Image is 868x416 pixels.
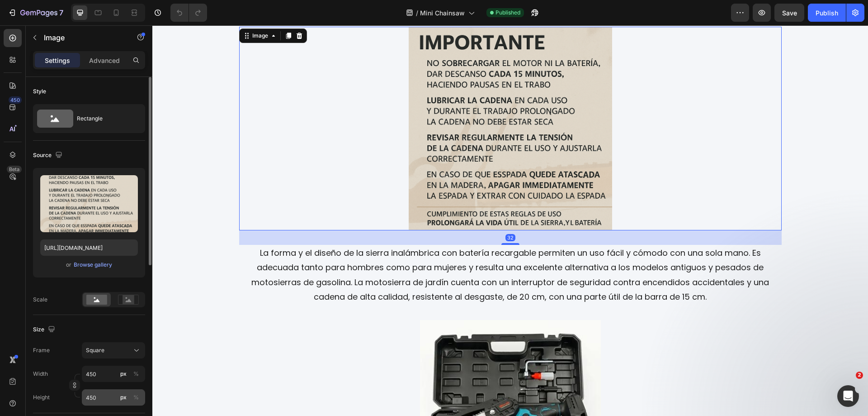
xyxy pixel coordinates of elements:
input: px% [82,389,145,406]
label: Height [33,393,50,402]
span: Save [782,9,797,17]
button: 7 [4,4,67,22]
div: 32 [353,209,363,216]
span: Mini Chainsaw [420,8,465,18]
p: La forma y el diseño de la sierra inalámbrica con batería recargable permiten un uso fácil y cómo... [88,220,628,279]
div: Rectangle [77,108,132,129]
div: % [133,370,139,378]
span: Square [86,346,104,354]
div: Undo/Redo [170,4,207,22]
div: Beta [7,166,22,173]
iframe: Design area [152,25,868,416]
button: Publish [808,4,846,22]
label: Frame [33,346,50,354]
img: preview-image [40,175,138,232]
div: px [120,393,127,402]
input: px% [82,366,145,382]
p: Image [44,32,121,43]
label: Width [33,370,48,378]
iframe: Intercom live chat [837,385,859,407]
button: Browse gallery [73,260,113,269]
div: % [133,393,139,402]
button: px [131,392,142,403]
div: Browse gallery [74,261,112,269]
button: % [118,392,129,403]
p: 7 [59,7,63,18]
div: Publish [816,8,838,18]
button: % [118,368,129,379]
span: Published [495,9,520,17]
div: Size [33,324,57,336]
div: 450 [9,96,22,104]
div: Source [33,149,64,162]
button: Square [82,342,145,359]
input: https://example.com/image.jpg [40,239,138,256]
p: Settings [45,56,70,65]
button: px [131,368,142,379]
div: px [120,370,127,378]
div: Scale [33,296,47,304]
span: 2 [856,372,863,379]
span: or [66,259,71,270]
span: / [416,8,418,18]
div: Style [33,87,46,96]
button: Save [774,4,804,22]
p: Advanced [89,56,120,65]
